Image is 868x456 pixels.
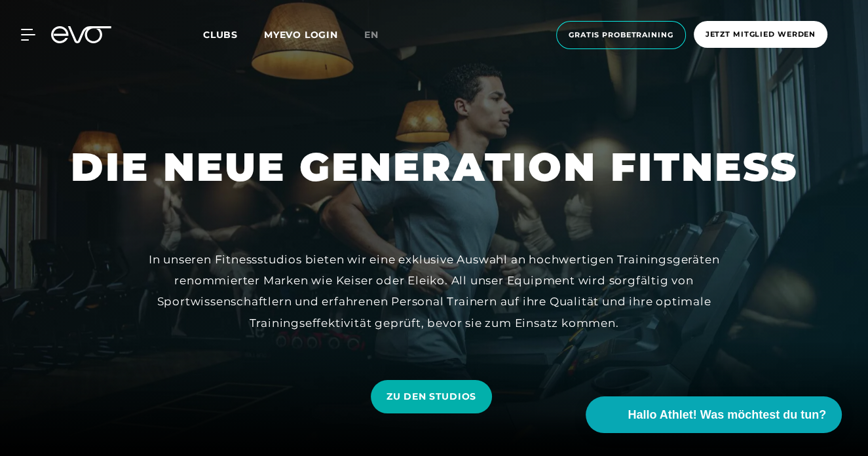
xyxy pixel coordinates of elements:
[628,406,826,424] span: Hallo Athlet! Was möchtest du tun?
[706,29,816,40] span: Jetzt Mitglied werden
[552,21,690,49] a: Gratis Probetraining
[371,370,497,423] a: ZU DEN STUDIOS
[586,396,842,433] button: Hallo Athlet! Was möchtest du tun?
[203,28,264,41] a: Clubs
[690,21,831,49] a: Jetzt Mitglied werden
[264,29,338,41] a: MYEVO LOGIN
[569,29,673,41] span: Gratis Probetraining
[364,29,379,41] span: en
[140,249,729,333] div: In unseren Fitnessstudios bieten wir eine exklusive Auswahl an hochwertigen Trainingsgeräten reno...
[364,28,394,43] a: en
[203,29,238,41] span: Clubs
[387,390,476,404] span: ZU DEN STUDIOS
[71,142,798,193] h1: DIE NEUE GENERATION FITNESS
